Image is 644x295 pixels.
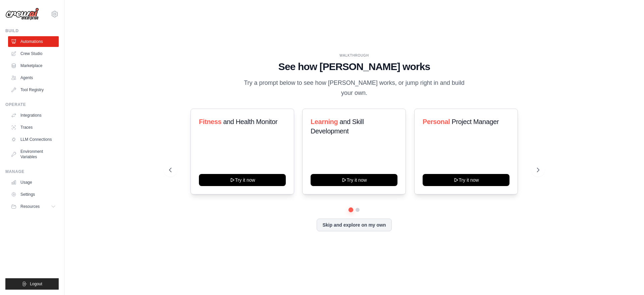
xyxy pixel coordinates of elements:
span: Personal [423,118,450,125]
span: Fitness [199,118,221,125]
span: and Health Monitor [223,118,277,125]
div: Operate [5,102,59,107]
button: Try it now [199,174,286,186]
span: and Skill Development [311,118,364,135]
img: Logo [5,8,39,20]
span: Project Manager [451,118,499,125]
div: WALKTHROUGH [169,53,539,58]
a: Crew Studio [8,48,59,59]
a: Marketplace [8,60,59,71]
a: Tool Registry [8,84,59,95]
h1: See how [PERSON_NAME] works [169,61,539,73]
span: Logout [30,281,42,287]
a: Agents [8,72,59,83]
p: Try a prompt below to see how [PERSON_NAME] works, or jump right in and build your own. [241,78,467,98]
iframe: Chat Widget [610,263,644,295]
a: Environment Variables [8,146,59,162]
button: Try it now [423,174,509,186]
a: Settings [8,189,59,200]
button: Logout [5,278,59,290]
button: Try it now [311,174,397,186]
a: Automations [8,36,59,47]
span: Resources [20,204,40,209]
a: LLM Connections [8,134,59,145]
div: Build [5,28,59,34]
div: Manage [5,169,59,174]
button: Resources [8,201,59,212]
button: Skip and explore on my own [317,219,391,231]
a: Integrations [8,110,59,121]
span: Learning [311,118,338,125]
a: Traces [8,122,59,133]
a: Usage [8,177,59,188]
